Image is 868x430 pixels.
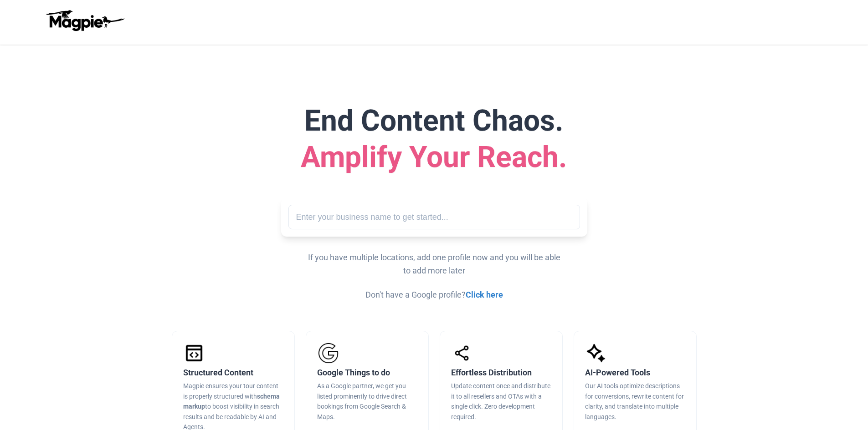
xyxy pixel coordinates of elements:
[44,10,126,31] img: logo-ab69f6fb50320c5b225c76a69d11143b.png
[585,342,607,364] img: AI-Powered Tools Icon
[172,264,697,278] p: to add more later
[317,381,417,422] p: As a Google partner, we get you listed prominently to drive direct bookings from Google Search & ...
[288,205,580,230] input: Enter your business name to get started...
[451,342,473,364] img: Effortless Distribution Icon
[451,368,551,378] h3: Effortless Distribution
[317,368,417,378] h3: Google Things to do
[317,342,339,364] img: Google Things to Do Icon
[172,251,697,264] p: If you have multiple locations, add one profile now and you will be able
[365,290,503,299] span: Don't have a Google profile?
[451,381,551,422] p: Update content once and distribute it to all resellers and OTAs with a single click. Zero develop...
[183,342,205,364] img: Schema Icon
[172,103,697,176] h1: End Content Chaos.
[301,140,567,174] span: Amplify Your Reach.
[183,368,283,378] h3: Structured Content
[585,381,685,422] p: Our AI tools optimize descriptions for conversions, rewrite content for clarity, and translate in...
[466,290,503,299] a: Click here
[585,368,685,378] h3: AI-Powered Tools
